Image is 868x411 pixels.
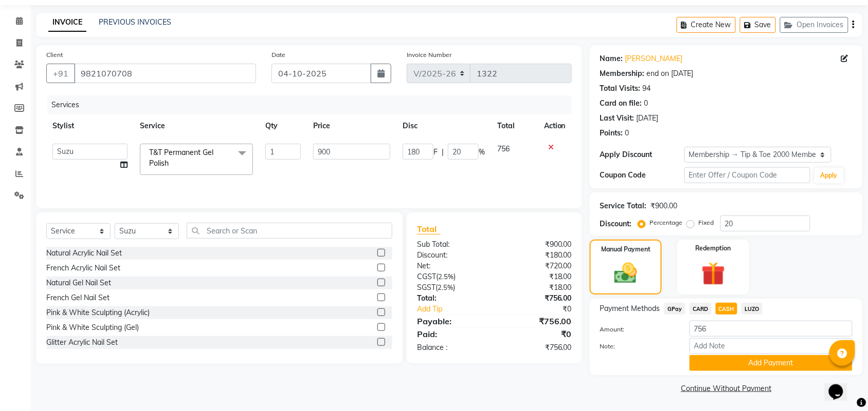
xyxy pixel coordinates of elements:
[409,271,495,282] div: ( )
[690,355,853,371] button: Add Payment
[99,17,171,27] a: PREVIOUS INVOICES
[600,83,641,94] div: Total Visits:
[396,114,491,138] th: Disc
[442,147,444,158] span: |
[538,114,572,138] th: Action
[699,218,714,227] label: Fixed
[600,113,635,124] div: Last Visit:
[187,223,392,239] input: Search or Scan
[46,263,120,273] div: French Acrylic Nail Set
[409,293,495,304] div: Total:
[815,168,844,183] button: Apply
[740,17,776,33] button: Save
[46,292,110,303] div: French Gel Nail Set
[684,167,810,183] input: Enter Offer / Coupon Code
[494,282,580,293] div: ₹18.00
[438,272,454,281] span: 2.5%
[46,114,134,138] th: Stylist
[690,338,853,354] input: Add Note
[409,250,495,261] div: Discount:
[600,128,623,139] div: Points:
[417,224,441,234] span: Total
[417,283,436,292] span: SGST
[46,248,122,259] div: Natural Acrylic Nail Set
[149,148,213,168] span: T&T Permanent Gel Polish
[690,321,853,337] input: Amount
[651,201,678,211] div: ₹900.00
[494,261,580,271] div: ₹720.00
[134,114,259,138] th: Service
[592,342,682,351] label: Note:
[272,50,285,60] label: Date
[433,147,438,158] span: F
[438,283,453,291] span: 2.5%
[46,278,111,288] div: Natural Gel Nail Set
[509,304,580,315] div: ₹0
[407,50,451,60] label: Invoice Number
[494,315,580,327] div: ₹756.00
[694,259,733,288] img: _gift.svg
[307,114,396,138] th: Price
[479,147,485,158] span: %
[494,328,580,340] div: ₹0
[494,250,580,261] div: ₹180.00
[409,315,495,327] div: Payable:
[600,98,642,109] div: Card on file:
[409,239,495,250] div: Sub Total:
[647,68,694,79] div: end on [DATE]
[625,53,683,64] a: [PERSON_NAME]
[491,114,538,138] th: Total
[592,383,861,394] a: Continue Without Payment
[637,113,659,124] div: [DATE]
[592,325,682,334] label: Amount:
[607,260,644,286] img: _cash.svg
[409,328,495,340] div: Paid:
[601,245,650,254] label: Manual Payment
[600,219,632,229] div: Discount:
[497,144,510,153] span: 756
[409,282,495,293] div: ( )
[409,261,495,271] div: Net:
[409,342,495,353] div: Balance :
[259,114,307,138] th: Qty
[690,303,712,315] span: CARD
[644,98,648,109] div: 0
[664,303,685,315] span: GPay
[46,322,139,333] div: Pink & White Sculpting (Gel)
[48,13,86,32] a: INVOICE
[46,64,75,83] button: +91
[677,17,736,33] button: Create New
[825,370,858,401] iframe: chat widget
[46,337,118,348] div: Glitter Acrylic Nail Set
[650,218,683,227] label: Percentage
[742,303,763,315] span: LUZO
[494,239,580,250] div: ₹900.00
[494,342,580,353] div: ₹756.00
[46,307,150,318] div: Pink & White Sculpting (Acrylic)
[600,149,684,160] div: Apply Discount
[409,304,509,315] a: Add Tip
[600,53,623,64] div: Name:
[625,128,629,139] div: 0
[780,17,848,33] button: Open Invoices
[600,68,645,79] div: Membership:
[417,272,436,281] span: CGST
[494,293,580,304] div: ₹756.00
[169,159,173,168] a: x
[46,50,63,60] label: Client
[696,244,731,253] label: Redemption
[494,271,580,282] div: ₹18.00
[47,95,580,114] div: Services
[643,83,651,94] div: 94
[716,303,738,315] span: CASH
[600,303,660,314] span: Payment Methods
[600,170,684,181] div: Coupon Code
[74,64,256,83] input: Search by Name/Mobile/Email/Code
[600,201,647,211] div: Service Total:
